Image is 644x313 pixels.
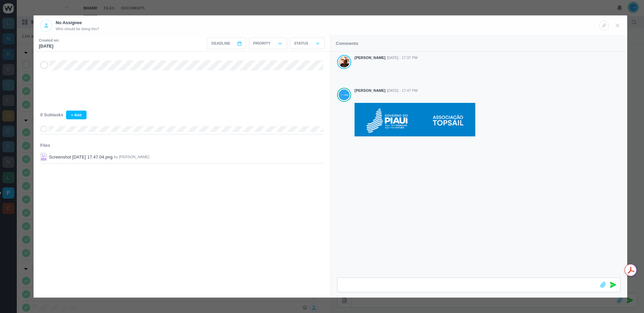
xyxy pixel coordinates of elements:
[49,154,113,161] p: Screenshot [DATE] 17.47.04.png
[294,41,308,46] p: Status
[40,153,47,162] img: Screenshot 2025-08-25 at 17.47.04.png
[40,142,323,149] h3: Files
[211,41,230,46] span: Deadline
[56,19,99,26] p: No Assignee
[40,112,63,118] span: 0 Subtasks
[336,40,358,47] p: Comments
[39,43,59,50] p: [DATE]
[66,111,87,119] button: + Add
[56,26,99,32] span: Who should be doing this?
[253,41,271,46] p: Priority
[39,38,59,43] small: Created on:
[114,154,149,160] p: by [PERSON_NAME]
